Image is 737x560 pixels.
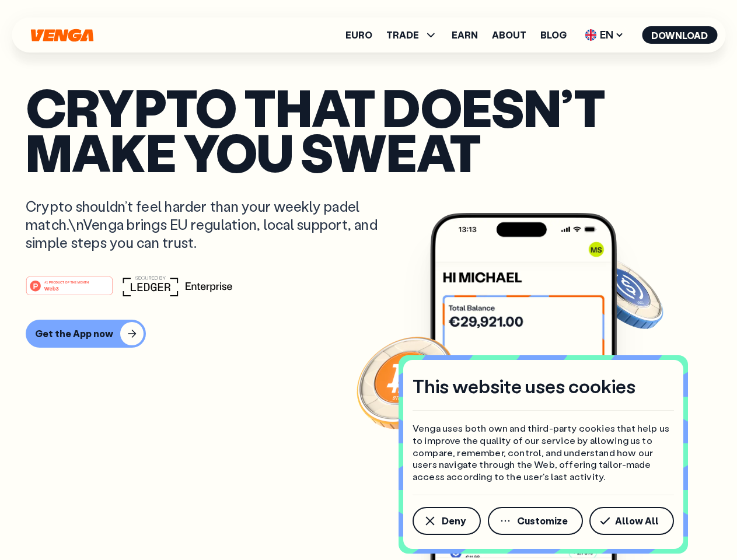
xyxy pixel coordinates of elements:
tspan: #1 PRODUCT OF THE MONTH [44,280,89,283]
button: Customize [488,507,583,535]
img: flag-uk [585,29,596,41]
img: USDC coin [582,251,666,335]
p: Crypto shouldn’t feel harder than your weekly padel match.\nVenga brings EU regulation, local sup... [26,197,394,252]
p: Crypto that doesn’t make you sweat [26,85,711,174]
a: Earn [452,30,478,40]
button: Get the App now [26,320,146,348]
span: Deny [442,516,466,526]
span: Allow All [615,516,659,526]
button: Deny [413,507,481,535]
span: TRADE [386,30,419,40]
span: TRADE [386,28,438,42]
h4: This website uses cookies [413,374,635,398]
a: Euro [345,30,372,40]
a: #1 PRODUCT OF THE MONTHWeb3 [26,283,113,298]
a: Get the App now [26,320,711,348]
div: Get the App now [35,328,113,339]
span: Customize [517,516,568,526]
img: Bitcoin [354,330,459,435]
a: Blog [540,30,567,40]
span: EN [581,26,628,44]
svg: Home [29,29,95,42]
tspan: Web3 [44,285,59,291]
button: Download [642,26,717,44]
p: Venga uses both own and third-party cookies that help us to improve the quality of our service by... [413,422,674,483]
a: About [492,30,526,40]
button: Allow All [589,507,674,535]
